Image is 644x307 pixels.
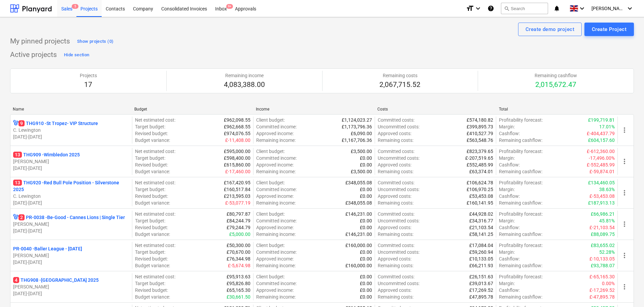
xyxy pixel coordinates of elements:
[13,245,129,266] div: PR-0040 -Baller League - [DATE][PERSON_NAME][DATE]-[DATE]
[588,179,615,186] p: £134,460.05
[13,179,129,206] div: 13THG920 -Red Bull Pole Position - Silverstone 2025C. Lewington[DATE]-[DATE]
[224,117,250,123] p: £962,098.55
[602,280,615,287] p: 0.00%
[345,199,372,206] p: £348,055.08
[256,186,297,193] p: Committed income :
[135,242,175,249] p: Net estimated cost :
[378,217,419,224] p: Uncommitted costs :
[13,245,82,252] p: PR-0040 - Baller League - [DATE]
[587,130,615,137] p: £-404,437.79
[13,227,129,234] p: [DATE] - [DATE]
[599,186,615,193] p: 38.63%
[224,72,265,79] p: Remaining income
[378,211,414,217] p: Committed costs :
[589,155,615,161] p: -17,496.00%
[360,186,372,193] p: £0.00
[134,107,250,112] div: Budget
[19,120,98,127] p: THG910 - St Tropez- VIP Structure
[13,199,129,206] p: [DATE] - [DATE]
[351,148,372,155] p: £3,500.00
[591,231,615,238] p: £88,089.75
[469,193,493,199] p: £53,453.08
[135,273,175,280] p: Net estimated cost :
[469,211,493,217] p: £44,928.02
[13,180,22,186] span: 13
[227,242,250,249] p: £50,300.00
[378,287,411,294] p: Approved costs :
[499,255,520,262] p: Cashflow :
[256,161,294,168] p: Approved income :
[378,137,413,144] p: Remaining costs :
[378,155,419,161] p: Uncommitted costs :
[535,80,577,90] p: 2,015,672.47
[467,148,493,155] p: £823,379.65
[75,36,115,47] button: Show projects (0)
[135,168,170,175] p: Budget variance :
[360,280,372,287] p: £0.00
[256,211,285,217] p: Client budget :
[499,262,542,269] p: Remaining cashflow :
[465,155,493,161] p: £-207,519.65
[620,220,629,228] span: more_vert
[224,193,250,199] p: £213,595.03
[469,231,493,238] p: £58,141.25
[378,224,411,231] p: Approved costs :
[610,275,644,307] iframe: Chat Widget
[345,211,372,217] p: £146,231.00
[256,217,297,224] p: Committed income :
[588,199,615,206] p: £187,913.13
[599,217,615,224] p: 45.81%
[499,179,543,186] p: Profitability forecast :
[227,280,250,287] p: £95,826.80
[620,251,629,259] span: more_vert
[13,214,19,221] div: Project has multi currencies enabled
[467,199,493,206] p: £160,141.95
[378,130,411,137] p: Approved costs :
[256,262,296,269] p: Remaining income :
[13,259,129,266] p: [DATE] - [DATE]
[504,6,509,11] span: search
[227,255,250,262] p: £76,344.98
[342,117,372,123] p: £1,124,023.27
[351,168,372,175] p: £3,500.00
[499,242,543,249] p: Profitability forecast :
[256,179,285,186] p: Client budget :
[378,193,411,199] p: Approved costs :
[592,25,626,34] div: Create Project
[256,287,294,294] p: Approved income :
[135,193,168,199] p: Revised budget :
[13,290,129,297] p: [DATE] - [DATE]
[499,211,543,217] p: Profitability forecast :
[499,168,542,175] p: Remaining cashflow :
[135,123,165,130] p: Target budget :
[499,199,542,206] p: Remaining cashflow :
[499,287,520,294] p: Cashflow :
[469,280,493,287] p: £39,013.67
[345,231,372,238] p: £146,231.00
[589,294,615,300] p: £-47,895.78
[487,4,494,12] i: Knowledge base
[135,224,168,231] p: Revised budget :
[360,161,372,168] p: £0.00
[535,72,577,79] p: Remaining cashflow
[466,4,474,12] i: format_size
[256,193,294,199] p: Approved income :
[135,287,168,294] p: Revised budget :
[13,107,129,112] div: Name
[379,80,420,90] p: 2,067,715.52
[467,123,493,130] p: £399,895.73
[224,161,250,168] p: £615,860.00
[589,224,615,231] p: £-21,103.54
[378,294,413,300] p: Remaining costs :
[228,262,250,269] p: £-5,674.98
[13,152,22,158] span: 13
[345,179,372,186] p: £348,055.08
[227,211,250,217] p: £80,797.87
[499,280,515,287] p: Margin :
[13,277,99,283] p: THG908 - [GEOGRAPHIC_DATA] 2025
[499,224,520,231] p: Cashflow :
[225,168,250,175] p: £-17,460.00
[499,193,520,199] p: Cashflow :
[499,155,515,161] p: Margin :
[13,151,129,172] div: 13THG909 -Wimbledon 2025[PERSON_NAME][DATE]-[DATE]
